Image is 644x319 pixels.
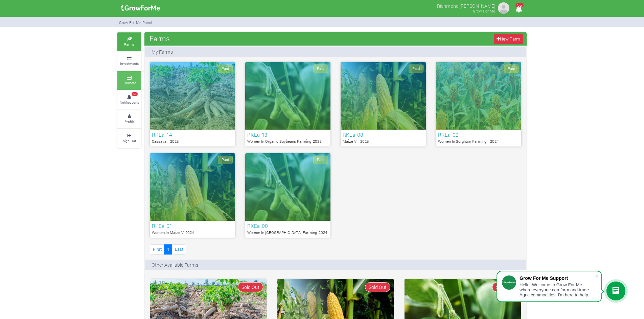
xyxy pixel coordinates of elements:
[117,90,141,109] a: 55 Notifications
[245,153,330,238] a: Paid RKEa_00 Women In [GEOGRAPHIC_DATA] Farming_2024
[164,244,172,254] a: 1
[150,244,186,254] nav: Page Navigation
[117,129,141,148] a: Sign Out
[343,139,424,144] p: Maize Vii_2025
[512,6,525,13] a: 55
[341,62,426,147] a: Paid RKEa_08 Maize Vii_2025
[436,62,521,147] a: Paid RKEa_02 Women In Sorghum Farming _ 2024
[497,1,510,15] img: growforme image
[515,3,524,7] span: 55
[152,139,233,144] p: Cassava I_2025
[520,282,595,297] div: Hello! Welcome to Grow For Me where everyone can farm and trade Agric commodities. I'm here to help.
[119,20,152,25] small: Grow For Me Panel
[343,132,424,138] h6: RKEa_08
[132,92,138,96] span: 55
[117,32,141,51] a: Farms
[492,282,517,292] span: Sold Out
[152,48,173,55] p: My Farms
[520,275,595,281] div: Grow For Me Support
[117,52,141,70] a: Investments
[438,139,519,144] p: Women In Sorghum Farming _ 2024
[247,230,328,236] p: Women In [GEOGRAPHIC_DATA] Farming_2024
[218,64,233,73] span: Paid
[117,110,141,128] a: Profile
[150,244,164,254] a: First
[512,1,525,17] i: Notifications
[119,1,162,15] img: growforme image
[247,223,328,229] h6: RKEa_00
[152,230,233,236] p: Women In Maize V_2024
[365,282,390,292] span: Sold Out
[437,1,495,9] p: Richmond [PERSON_NAME]
[218,156,233,164] span: Paid
[238,282,263,292] span: Sold Out
[150,153,235,238] a: Paid RKEa_01 Women In Maize V_2024
[247,139,328,144] p: Women In Organic Soybeans Farming_2025
[438,132,519,138] h6: RKEa_02
[409,64,423,73] span: Paid
[124,119,134,124] small: Profile
[152,132,233,138] h6: RKEa_14
[473,8,495,14] small: Grow For Me
[124,42,134,47] small: Farms
[313,156,328,164] span: Paid
[247,132,328,138] h6: RKEa_13
[117,71,141,90] a: Finances
[152,261,198,268] p: Other Available Farms
[122,80,136,85] small: Finances
[123,138,136,143] small: Sign Out
[148,32,171,45] span: Farms
[313,64,328,73] span: Paid
[504,64,519,73] span: Paid
[120,100,139,105] small: Notifications
[494,34,523,44] a: New Farm
[120,61,139,66] small: Investments
[152,223,233,229] h6: RKEa_01
[245,62,330,147] a: Paid RKEa_13 Women In Organic Soybeans Farming_2025
[172,244,186,254] a: Last
[150,62,235,147] a: Paid RKEa_14 Cassava I_2025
